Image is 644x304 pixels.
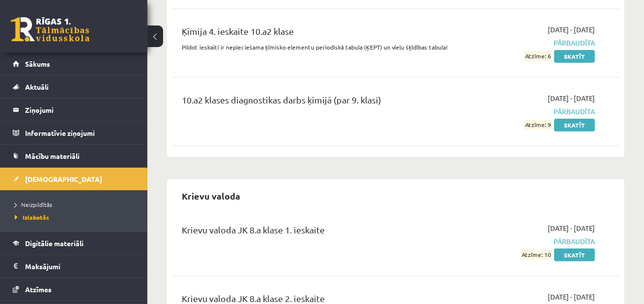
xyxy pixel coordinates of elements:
[524,120,553,130] span: Atzīme: 9
[172,184,250,207] h2: Krievu valoda
[13,145,135,167] a: Mācību materiāli
[548,292,595,302] span: [DATE] - [DATE]
[548,223,595,233] span: [DATE] - [DATE]
[15,213,138,222] a: Izlabotās
[554,249,595,261] a: Skatīt
[15,213,49,221] span: Izlabotās
[13,122,135,144] a: Informatīvie ziņojumi
[467,38,595,48] span: Pārbaudīta
[13,99,135,121] a: Ziņojumi
[182,43,452,51] p: Pildot ieskaiti ir nepieciešama ķīmisko elementu periodiskā tabula (ĶEPT) un vielu šķīdības tabula!
[25,122,135,144] legend: Informatīvie ziņojumi
[13,76,135,98] a: Aktuāli
[25,99,135,121] legend: Ziņojumi
[13,168,135,190] a: [DEMOGRAPHIC_DATA]
[25,59,50,68] span: Sākums
[548,93,595,103] span: [DATE] - [DATE]
[182,25,452,43] div: Ķīmija 4. ieskaite 10.a2 klase
[467,106,595,117] span: Pārbaudīta
[25,175,102,183] span: [DEMOGRAPHIC_DATA]
[25,82,49,91] span: Aktuāli
[15,200,138,209] a: Neizpildītās
[13,52,135,75] a: Sākums
[13,278,135,301] a: Atzīmes
[13,255,135,278] a: Maksājumi
[15,201,52,208] span: Neizpildītās
[182,223,452,241] div: Krievu valoda JK 8.a klase 1. ieskaite
[524,51,553,61] span: Atzīme: 6
[25,152,80,160] span: Mācību materiāli
[25,255,135,278] legend: Maksājumi
[521,250,553,260] span: Atzīme: 10
[554,119,595,131] a: Skatīt
[25,285,52,294] span: Atzīmes
[182,93,452,111] div: 10.a2 klases diagnostikas darbs ķīmijā (par 9. klasi)
[467,236,595,247] span: Pārbaudīta
[13,232,135,254] a: Digitālie materiāli
[554,50,595,63] a: Skatīt
[548,25,595,35] span: [DATE] - [DATE]
[25,239,84,248] span: Digitālie materiāli
[11,17,89,42] a: Rīgas 1. Tālmācības vidusskola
